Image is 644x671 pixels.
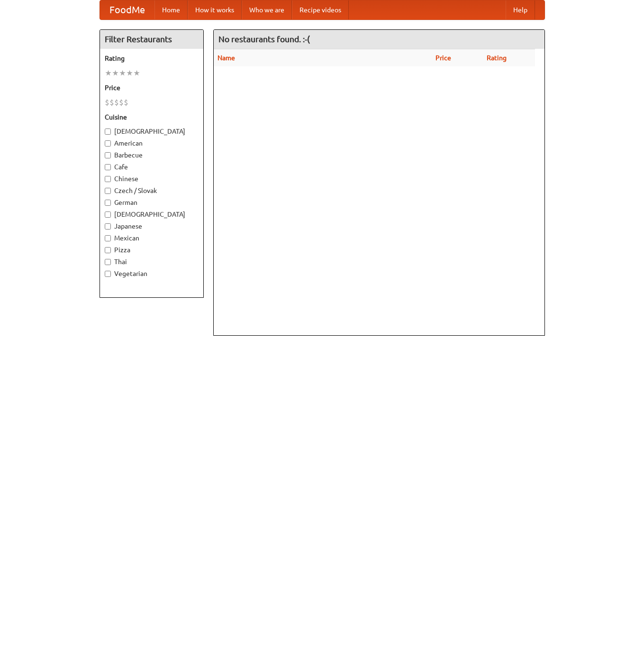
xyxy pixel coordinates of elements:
[105,162,199,172] label: Cafe
[124,97,128,108] li: $
[188,0,242,19] a: How it works
[105,259,111,265] input: Thai
[105,68,112,78] li: ★
[105,235,111,241] input: Mexican
[109,97,114,108] li: $
[119,97,124,108] li: $
[100,0,154,19] a: FoodMe
[105,233,199,243] label: Mexican
[133,68,140,78] li: ★
[105,83,199,92] h5: Price
[105,174,199,184] label: Chinese
[105,245,199,255] label: Pizza
[105,271,111,277] input: Vegetarian
[114,97,119,108] li: $
[105,97,109,108] li: $
[105,186,199,195] label: Czech / Slovak
[105,198,199,207] label: German
[435,54,451,62] a: Price
[105,211,111,218] input: [DEMOGRAPHIC_DATA]
[242,0,292,19] a: Who we are
[105,140,111,147] input: American
[105,127,199,136] label: [DEMOGRAPHIC_DATA]
[105,200,111,206] input: German
[292,0,349,19] a: Recipe videos
[105,223,111,230] input: Japanese
[105,269,199,278] label: Vegetarian
[105,247,111,253] input: Pizza
[105,164,111,170] input: Cafe
[119,68,126,78] li: ★
[105,257,199,267] label: Thai
[154,0,188,19] a: Home
[506,0,535,19] a: Help
[105,221,199,231] label: Japanese
[105,112,199,122] h5: Cuisine
[105,54,199,63] h5: Rating
[218,35,310,44] ng-pluralize: No restaurants found. :-(
[105,129,111,135] input: [DEMOGRAPHIC_DATA]
[126,68,133,78] li: ★
[487,54,507,62] a: Rating
[105,188,111,194] input: Czech / Slovak
[218,54,235,62] a: Name
[105,138,199,148] label: American
[112,68,119,78] li: ★
[105,210,199,219] label: [DEMOGRAPHIC_DATA]
[100,30,203,49] h4: Filter Restaurants
[105,150,199,160] label: Barbecue
[105,176,111,182] input: Chinese
[105,152,111,158] input: Barbecue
